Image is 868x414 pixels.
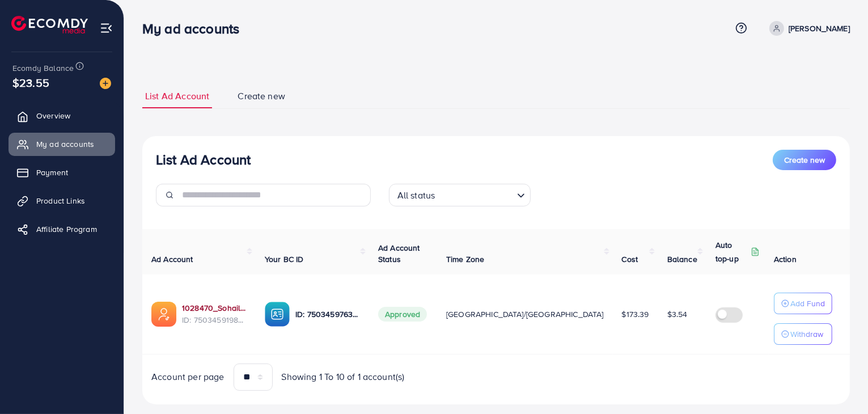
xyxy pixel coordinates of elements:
[36,223,97,235] span: Affiliate Program
[11,16,88,33] img: logo
[446,254,484,265] span: Time Zone
[142,20,248,37] h3: My ad accounts
[784,154,825,166] span: Create new
[9,218,115,240] a: Affiliate Program
[12,74,49,91] span: $23.55
[790,327,823,341] p: Withdraw
[622,254,638,265] span: Cost
[774,254,797,265] span: Action
[395,187,438,204] span: All status
[12,62,74,74] span: Ecomdy Balance
[151,254,193,265] span: Ad Account
[790,297,825,310] p: Add Fund
[9,189,115,212] a: Product Links
[446,309,604,320] span: [GEOGRAPHIC_DATA]/[GEOGRAPHIC_DATA]
[156,151,251,168] h3: List Ad Account
[622,309,649,320] span: $173.39
[151,302,176,327] img: ic-ads-acc.e4c84228.svg
[295,307,360,321] p: ID: 7503459763016171536
[9,104,115,127] a: Overview
[389,184,531,206] div: Search for option
[282,370,405,383] span: Showing 1 To 10 of 1 account(s)
[789,22,850,35] p: [PERSON_NAME]
[182,314,247,326] span: ID: 7503459198596988936
[265,254,304,265] span: Your BC ID
[774,323,832,345] button: Withdraw
[36,138,94,150] span: My ad accounts
[667,309,688,320] span: $3.54
[265,302,290,327] img: ic-ba-acc.ded83a64.svg
[773,150,836,170] button: Create new
[145,90,209,103] span: List Ad Account
[765,21,850,36] a: [PERSON_NAME]
[100,22,113,35] img: menu
[667,254,697,265] span: Balance
[36,110,70,121] span: Overview
[182,302,247,326] div: <span class='underline'>1028470_Sohail_1747035449966</span></br>7503459198596988936
[438,185,512,204] input: Search for option
[182,302,247,314] a: 1028470_Sohail_1747035449966
[820,363,859,405] iframe: Chat
[9,161,115,184] a: Payment
[100,78,111,89] img: image
[238,90,285,103] span: Create new
[9,133,115,155] a: My ad accounts
[774,293,832,314] button: Add Fund
[378,307,427,322] span: Approved
[36,195,85,206] span: Product Links
[378,242,420,265] span: Ad Account Status
[151,370,225,383] span: Account per page
[715,238,748,265] p: Auto top-up
[36,167,68,178] span: Payment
